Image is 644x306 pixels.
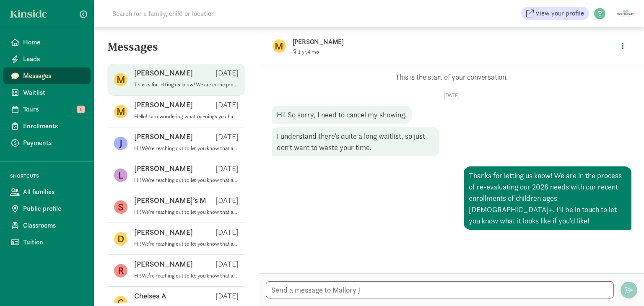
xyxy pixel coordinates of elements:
p: [DATE] [216,163,239,174]
span: Classrooms [23,220,84,231]
figure: M [114,73,127,86]
a: Tours 1 [3,101,91,118]
span: 1 [298,48,307,55]
p: Hi! We’re reaching out to let you know that a few spots have opened up for [DATE], and we wanted ... [134,145,239,152]
figure: M [114,105,127,118]
div: Thanks for letting us know! We are in the process of re-evaluating our 2026 needs with our recent... [464,166,631,230]
span: Payments [23,138,84,148]
figure: D [114,232,127,246]
a: Payments [3,135,91,151]
h5: Messages [94,40,259,60]
figure: R [114,264,127,277]
figure: J [114,137,127,150]
a: Home [3,34,91,51]
p: [PERSON_NAME] [134,68,193,78]
p: [PERSON_NAME] [134,259,193,269]
a: View your profile [521,7,589,20]
p: [PERSON_NAME] [134,132,193,142]
p: [DATE] [216,132,239,142]
p: [PERSON_NAME]’s M [134,195,206,205]
span: Enrollments [23,121,84,131]
p: Thanks for letting us know! We are in the process of re-evaluating our 2026 needs with our recent... [134,81,239,88]
p: [DATE] [216,259,239,269]
span: Home [23,37,84,47]
p: [DATE] [216,100,239,110]
span: Messages [23,71,84,81]
a: Enrollments [3,118,91,135]
p: [DATE] [216,291,239,301]
figure: M [273,39,286,53]
p: [DATE] [216,227,239,237]
a: Public profile [3,200,91,217]
p: [DATE] [216,195,239,205]
span: View your profile [535,8,584,18]
p: Hi! We’re reaching out to let you know that a few spots have opened up for [DATE], and we wanted ... [134,177,239,184]
p: [PERSON_NAME] [134,227,193,237]
span: Tuition [23,237,84,247]
span: Public profile [23,204,84,214]
a: Tuition [3,234,91,251]
span: All families [23,187,84,197]
p: Hi! We’re reaching out to let you know that a few spots have opened up for [DATE], and we wanted ... [134,209,239,215]
span: 4 [307,48,319,55]
a: Waitlist [3,84,91,101]
p: Chelsea A [134,291,166,301]
span: Tours [23,104,84,114]
div: Hi! So sorry, I need to cancel my showing. [272,106,412,124]
a: Messages [3,67,91,84]
input: Search for a family, child or location [107,5,343,22]
div: I understand there’s quite a long waitlist, so just don’t want to waste your time. [272,127,439,156]
p: Hello! I am wondering what openings you have for a [DEMOGRAPHIC_DATA]. And also what the rates ar... [134,113,239,120]
p: [DATE] [272,92,631,99]
span: Leads [23,54,84,64]
a: Leads [3,51,91,67]
p: [PERSON_NAME] [293,36,557,48]
p: [PERSON_NAME] [134,100,193,110]
p: [DATE] [216,68,239,78]
p: Hi! We’re reaching out to let you know that a few spots have opened up for [DATE], and we wanted ... [134,272,239,279]
figure: L [114,169,127,182]
p: [PERSON_NAME] [134,163,193,174]
p: This is the start of your conversation. [272,72,631,82]
a: All families [3,184,91,200]
p: Hi! We’re reaching out to let you know that a few spots have opened up for [DATE], and we wanted ... [134,241,239,247]
a: Classrooms [3,217,91,234]
figure: S [114,200,127,214]
span: Waitlist [23,88,84,98]
span: 1 [77,106,85,113]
